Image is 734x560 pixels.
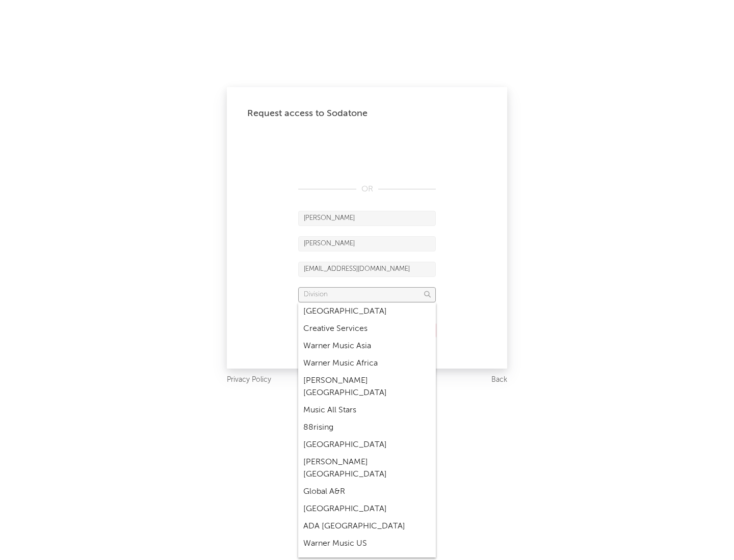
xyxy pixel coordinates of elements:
input: Division [298,287,436,302]
a: Back [491,374,507,386]
div: [PERSON_NAME] [GEOGRAPHIC_DATA] [298,372,436,402]
input: Email [298,262,436,277]
div: Global A&R [298,483,436,500]
div: [GEOGRAPHIC_DATA] [298,436,436,454]
div: OR [298,183,436,195]
div: Creative Services [298,320,436,338]
div: Music All Stars [298,402,436,419]
div: 88rising [298,419,436,436]
input: First Name [298,211,436,226]
div: Warner Music US [298,535,436,552]
div: [GEOGRAPHIC_DATA] [298,303,436,320]
div: [GEOGRAPHIC_DATA] [298,500,436,518]
div: [PERSON_NAME] [GEOGRAPHIC_DATA] [298,454,436,483]
div: Request access to Sodatone [247,107,487,120]
div: Warner Music Africa [298,355,436,372]
input: Last Name [298,236,436,251]
a: Privacy Policy [227,374,271,386]
div: Warner Music Asia [298,338,436,355]
div: ADA [GEOGRAPHIC_DATA] [298,518,436,535]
